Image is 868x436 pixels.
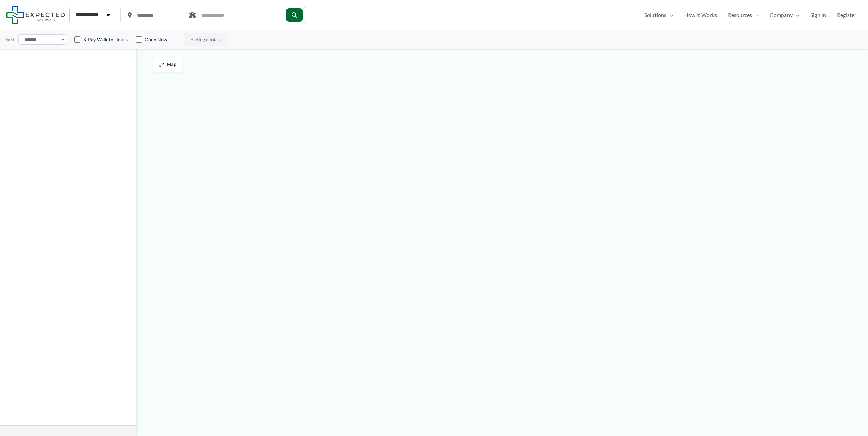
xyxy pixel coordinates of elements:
a: CompanyMenu Toggle [764,10,805,20]
span: Menu Toggle [666,10,673,20]
label: Sort: [5,35,16,44]
a: Sign In [805,10,832,20]
span: Map [167,62,177,68]
img: Expected Healthcare Logo - side, dark font, small [6,6,65,24]
span: Menu Toggle [752,10,759,20]
span: Solutions [644,10,666,20]
img: Maximize [159,62,164,67]
span: How It Works [684,10,717,20]
a: How It Works [679,10,722,20]
span: Loading clinics... [184,33,227,46]
button: Map [153,58,182,72]
span: Register [837,10,856,20]
span: Company [770,10,793,20]
a: SolutionsMenu Toggle [639,10,679,20]
span: Menu Toggle [793,10,799,20]
label: Open Now [145,36,167,43]
label: X-Ray Walk-in Hours [83,36,128,43]
span: Resources [728,10,752,20]
a: ResourcesMenu Toggle [722,10,764,20]
a: Register [832,10,862,20]
span: Sign In [810,10,826,20]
